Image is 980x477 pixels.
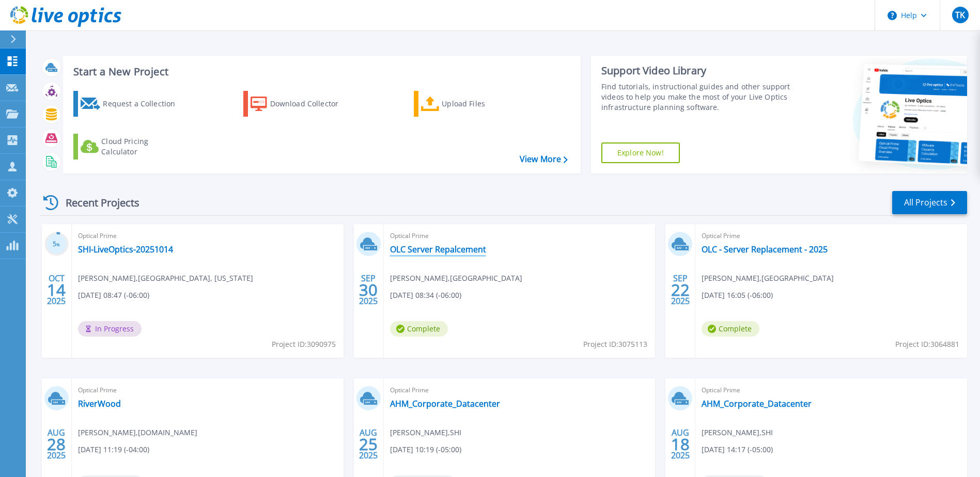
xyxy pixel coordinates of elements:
[272,339,336,350] span: Project ID: 3090975
[78,230,337,242] span: Optical Prime
[103,93,185,114] div: Request a Collection
[46,271,66,309] div: OCT 2025
[895,339,959,350] span: Project ID: 3064881
[359,425,378,463] div: AUG 2025
[73,134,189,160] a: Cloud Pricing Calculator
[78,427,197,438] span: [PERSON_NAME] , [DOMAIN_NAME]
[46,425,66,463] div: AUG 2025
[73,66,567,77] h3: Start a New Project
[892,191,967,214] a: All Projects
[702,244,828,255] a: OLC - Server Replacement - 2025
[359,440,378,449] span: 25
[390,444,461,455] span: [DATE] 10:19 (-05:00)
[955,11,965,19] span: TK
[390,427,461,438] span: [PERSON_NAME] , SHI
[56,242,60,247] span: %
[78,385,337,396] span: Optical Prime
[78,399,121,409] a: RiverWood
[78,244,173,255] a: SHI-LiveOptics-20251014
[583,339,647,350] span: Project ID: 3075113
[47,440,66,449] span: 28
[601,64,793,77] div: Support Video Library
[270,93,353,114] div: Download Collector
[47,285,66,294] span: 14
[243,91,359,117] a: Download Collector
[414,91,529,117] a: Upload Files
[359,285,378,294] span: 30
[702,273,834,284] span: [PERSON_NAME] , [GEOGRAPHIC_DATA]
[671,285,690,294] span: 22
[73,91,189,117] a: Request a Collection
[44,239,69,250] h3: 5
[702,444,773,455] span: [DATE] 14:17 (-05:00)
[702,399,812,409] a: AHM_Corporate_Datacenter
[671,425,690,463] div: AUG 2025
[78,444,149,455] span: [DATE] 11:19 (-04:00)
[40,190,153,215] div: Recent Projects
[702,321,759,337] span: Complete
[390,273,522,284] span: [PERSON_NAME] , [GEOGRAPHIC_DATA]
[442,93,524,114] div: Upload Files
[671,271,690,309] div: SEP 2025
[78,273,253,284] span: [PERSON_NAME] , [GEOGRAPHIC_DATA], [US_STATE]
[702,230,961,242] span: Optical Prime
[601,82,793,113] div: Find tutorials, instructional guides and other support videos to help you make the most of your L...
[390,244,486,255] a: OLC Server Repalcement
[601,142,680,163] a: Explore Now!
[702,427,773,438] span: [PERSON_NAME] , SHI
[78,290,149,301] span: [DATE] 08:47 (-06:00)
[390,399,500,409] a: AHM_Corporate_Datacenter
[671,440,690,449] span: 18
[702,385,961,396] span: Optical Prime
[520,154,568,164] a: View More
[359,271,378,309] div: SEP 2025
[390,290,461,301] span: [DATE] 08:34 (-06:00)
[101,136,184,157] div: Cloud Pricing Calculator
[78,321,142,337] span: In Progress
[390,385,649,396] span: Optical Prime
[702,290,773,301] span: [DATE] 16:05 (-06:00)
[390,230,649,242] span: Optical Prime
[390,321,448,337] span: Complete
